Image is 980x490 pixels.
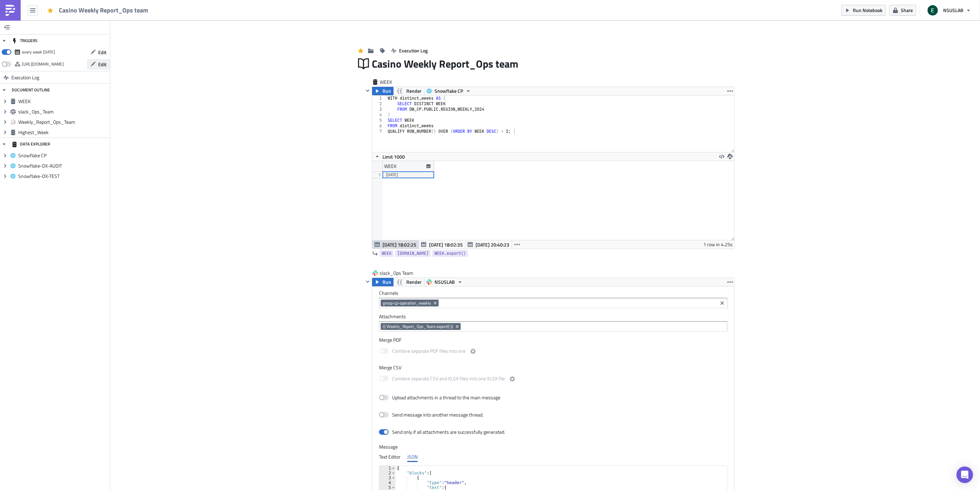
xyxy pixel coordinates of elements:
[372,101,386,107] div: 2
[372,118,386,123] div: 5
[379,337,727,343] label: Merge PDF
[372,87,394,95] button: Run
[379,480,396,485] div: 4
[382,153,405,160] span: Limit 1000
[379,444,727,450] label: Message
[12,34,38,47] div: TRIGGERS
[11,71,39,84] span: Execution Log
[379,466,396,471] div: 1
[465,240,512,249] button: [DATE] 20:40:23
[957,467,973,483] div: Open Intercom Messenger
[383,300,431,306] span: group-cp-operation_weekly
[429,241,463,248] span: [DATE] 18:02:35
[98,49,106,56] span: Edit
[18,119,108,125] span: Weekly_Report_Ops_Team
[923,3,975,18] button: NSUSLAB
[853,7,882,14] span: Run Notebook
[380,250,394,257] a: WEEK
[380,270,414,277] span: slack_Ops Team
[379,375,517,383] label: Combine separate CSV and XLSX files into one XLSX file
[379,452,400,462] div: Text Editor
[943,7,963,14] span: NSUSLAB
[841,5,886,16] button: Run Notebook
[435,87,463,95] span: Snowflake CP
[435,278,455,286] span: NSUSLAB
[364,87,372,95] button: Hide content
[469,347,477,356] button: Combine separate PDF files into one
[386,171,431,178] div: [DATE]
[372,107,386,112] div: 3
[424,87,473,95] button: Snowflake CP
[395,250,431,257] a: [DOMAIN_NAME]
[372,96,386,101] div: 1
[380,79,407,86] span: WEEK
[476,241,509,248] span: [DATE] 20:40:23
[379,364,727,371] label: Merge CSV
[12,84,50,96] div: DOCUMENT OUTLINE
[382,241,416,248] span: [DATE] 18:02:25
[87,47,110,58] button: Edit
[379,485,396,490] div: 5
[383,324,453,329] span: {{ Weekly_Report_Ops_Team.export() }}
[18,152,108,159] span: Snowflake CP
[397,250,429,257] span: [DOMAIN_NAME]
[372,240,419,249] button: [DATE] 18:02:25
[508,375,517,383] button: Combine separate CSV and XLSX files into one XLSX file
[432,300,439,307] button: Remove Tag
[901,7,913,14] span: Share
[22,59,64,69] div: https://pushmetrics.io/api/v1/report/pqLvXREoza/webhook?token=b76856bccc584202b3003ab56c30ce15
[382,278,391,286] span: Run
[18,109,108,115] span: slack_Ops_Team
[382,250,391,257] span: WEEK
[432,250,468,257] a: WEEK.export()
[372,123,386,129] div: 6
[379,394,500,401] label: Upload attachments in a thread to the main message
[424,278,465,286] button: NSUSLAB
[18,98,108,104] span: WEEK
[372,112,386,118] div: 4
[5,5,16,16] img: PushMetrics
[372,129,386,134] div: 7
[718,299,726,307] button: Clear selected items
[364,278,372,286] button: Hide content
[889,5,916,16] button: Share
[406,278,421,286] span: Render
[87,59,110,70] button: Edit
[379,313,727,320] label: Attachments
[435,250,466,257] span: WEEK.export()
[18,173,108,179] span: Snowflake-DX-TEST
[399,47,428,54] span: Execution Log
[388,45,431,56] button: Execution Log
[379,412,484,418] label: Send message into another message thread.
[393,278,425,286] button: Render
[379,476,396,480] div: 3
[98,61,106,68] span: Edit
[372,152,407,161] button: Limit 1000
[406,87,421,95] span: Render
[384,161,397,171] div: WEEK
[419,240,466,249] button: [DATE] 18:02:35
[372,278,394,286] button: Run
[18,129,108,136] span: Highest_Week
[379,290,727,296] label: Channels
[392,429,505,435] div: Send only if all attachments are successfully generated.
[927,4,939,16] img: Avatar
[407,452,418,462] div: JSON
[382,87,391,95] span: Run
[22,47,55,57] div: every week on Monday
[379,471,396,476] div: 2
[393,87,425,95] button: Render
[372,57,519,70] span: Casino Weekly Report_Ops team
[455,323,461,330] button: Remove Tag
[12,138,50,150] div: DATA EXPLORER
[18,163,108,169] span: Snowflake-DX-AUDIT
[59,6,149,14] span: Casino Weekly Report_Ops team
[379,347,477,356] label: Combine separate PDF files into one
[703,240,733,249] div: 1 row in 4.25s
